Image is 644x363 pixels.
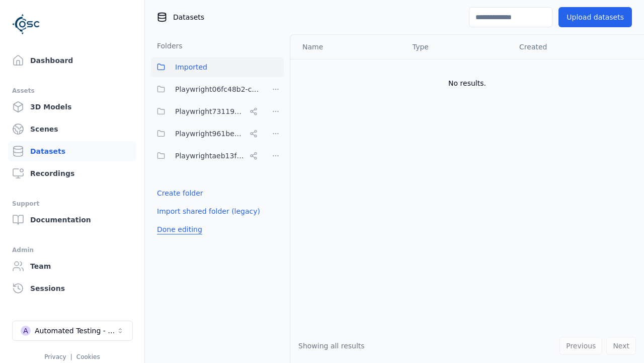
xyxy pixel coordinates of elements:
button: Imported [151,57,284,77]
button: Done editing [151,220,208,238]
span: Playwright06fc48b2-c7e2-4847-aeff-ec62329f3da0 [175,83,262,95]
span: | [70,353,72,360]
button: Create folder [151,184,209,202]
button: Select a workspace [12,321,133,341]
button: Playwright7311949b-a525-43cd-a5e8-aeb9a0ab6cca [151,101,262,122]
a: Datasets [8,141,136,161]
span: Playwrightaeb13f12-d09e-465a-94b3-7bc201768789 [175,150,246,162]
div: Support [12,198,132,210]
th: Created [511,35,628,59]
span: Playwright961beb91-f4ac-4bbd-9646-e3a8ac67c5e7 [175,128,246,140]
button: Upload datasets [558,7,632,27]
a: Import shared folder (legacy) [157,206,260,216]
h3: Folders [151,41,183,51]
a: Recordings [8,163,136,184]
th: Name [290,35,405,59]
img: Logo [12,10,40,38]
span: Datasets [173,12,204,22]
a: Scenes [8,119,136,139]
a: Create folder [157,188,203,198]
a: 3D Models [8,97,136,117]
button: Playwright06fc48b2-c7e2-4847-aeff-ec62329f3da0 [151,79,262,99]
a: Sessions [8,278,136,298]
button: Import shared folder (legacy) [151,202,266,220]
div: Assets [12,85,132,97]
button: Playwright961beb91-f4ac-4bbd-9646-e3a8ac67c5e7 [151,124,262,144]
div: Admin [12,244,132,256]
a: Documentation [8,210,136,230]
div: Automated Testing - Playwright [35,326,116,336]
div: A [21,326,31,336]
a: Dashboard [8,50,136,71]
button: Playwrightaeb13f12-d09e-465a-94b3-7bc201768789 [151,146,262,166]
th: Type [405,35,511,59]
a: Privacy [44,353,66,360]
span: Showing all results [298,342,365,350]
a: Cookies [76,353,100,360]
td: No results. [290,59,644,107]
span: Playwright7311949b-a525-43cd-a5e8-aeb9a0ab6cca [175,105,246,117]
a: Team [8,256,136,276]
span: Imported [175,61,207,73]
